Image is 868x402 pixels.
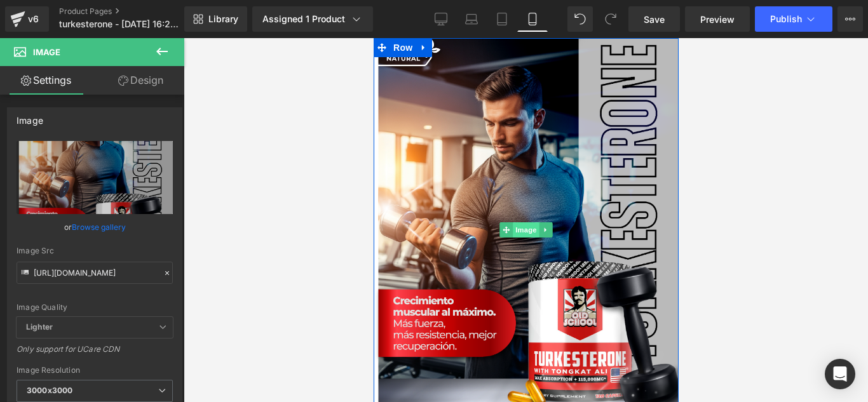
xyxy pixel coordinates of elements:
[567,6,593,32] button: Undo
[25,11,41,27] div: v6
[517,6,548,32] a: Mobile
[17,366,173,375] div: Image Resolution
[644,13,665,26] span: Save
[72,216,126,238] a: Browse gallery
[59,19,181,29] span: turkesterone - [DATE] 16:24:25
[17,108,43,126] div: Image
[685,6,750,32] a: Preview
[184,6,247,32] a: New Library
[426,6,456,32] a: Desktop
[262,13,363,25] div: Assigned 1 Product
[598,6,623,32] button: Redo
[755,6,832,32] button: Publish
[17,303,173,312] div: Image Quality
[700,13,735,26] span: Preview
[166,184,179,199] a: Expand / Collapse
[17,220,173,234] div: or
[5,6,49,32] a: v6
[770,14,802,24] span: Publish
[139,184,166,199] span: Image
[17,344,173,363] div: Only support for UCare CDN
[33,47,60,57] span: Image
[17,246,173,255] div: Image Src
[456,6,487,32] a: Laptop
[825,359,855,389] div: Open Intercom Messenger
[95,66,187,95] a: Design
[59,6,205,17] a: Product Pages
[26,322,53,332] b: Lighter
[17,262,173,284] input: Link
[487,6,517,32] a: Tablet
[27,385,72,395] b: 3000x3000
[208,13,238,25] span: Library
[837,6,863,32] button: More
